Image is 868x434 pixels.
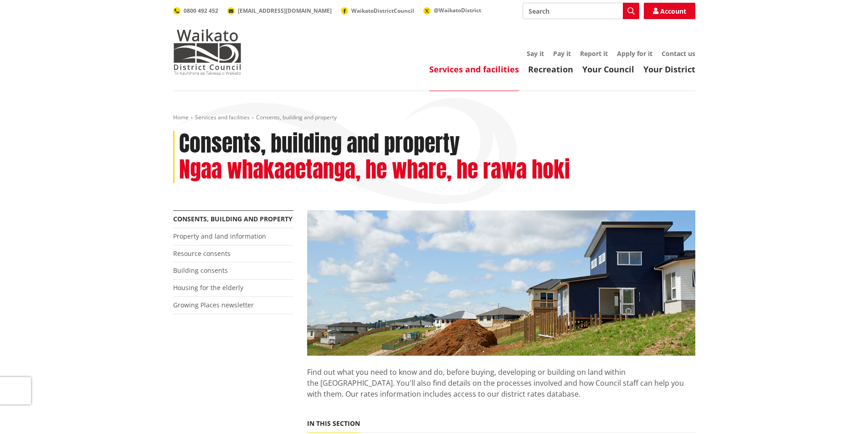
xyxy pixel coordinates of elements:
h1: Consents, building and property [179,131,460,157]
a: Recreation [528,64,573,75]
a: Resource consents [173,249,231,258]
img: Waikato District Council - Te Kaunihera aa Takiwaa o Waikato [173,29,241,75]
a: @WaikatoDistrict [423,6,481,14]
a: Contact us [662,49,695,58]
span: [EMAIL_ADDRESS][DOMAIN_NAME] [238,7,332,15]
img: Land-and-property-landscape [307,210,695,356]
a: Pay it [553,49,571,58]
input: Search input [523,3,639,19]
a: Say it [527,49,544,58]
a: Services and facilities [195,113,250,121]
a: Account [644,3,695,19]
a: Home [173,113,189,121]
nav: breadcrumb [173,114,695,122]
span: WaikatoDistrictCouncil [351,7,414,15]
a: Consents, building and property [173,214,293,223]
a: Your District [643,64,695,75]
h5: In this section [307,420,360,428]
a: Property and land information [173,232,266,240]
a: Growing Places newsletter [173,301,254,309]
a: Your Council [582,64,634,75]
a: Services and facilities [429,64,519,75]
a: Building consents [173,266,228,275]
span: 0800 492 452 [184,7,218,15]
h2: Ngaa whakaaetanga, he whare, he rawa hoki [179,157,570,183]
a: Apply for it [617,49,652,58]
a: 0800 492 452 [173,7,218,15]
a: Housing for the elderly [173,283,243,292]
a: [EMAIL_ADDRESS][DOMAIN_NAME] [227,7,332,15]
a: Report it [580,49,608,58]
span: Consents, building and property [256,113,337,121]
span: @WaikatoDistrict [434,6,481,14]
a: WaikatoDistrictCouncil [341,7,414,15]
p: Find out what you need to know and do, before buying, developing or building on land within the [... [307,356,695,410]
